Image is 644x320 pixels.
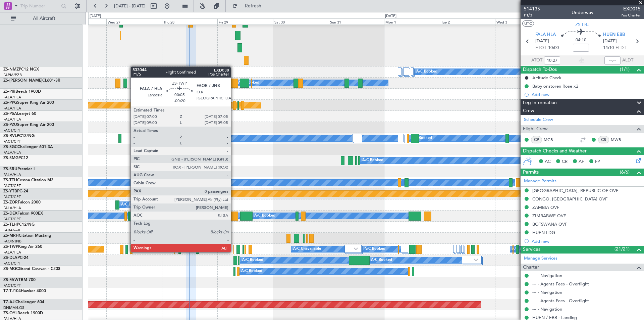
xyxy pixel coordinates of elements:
[524,117,553,123] a: Schedule Crew
[3,134,35,138] a: ZS-RVLPC12/NG
[3,189,17,193] span: ZS-YTB
[604,56,621,64] input: --:--
[3,212,17,216] span: ZS-DEX
[532,188,618,193] div: [GEOGRAPHIC_DATA], REPUBLIC OF OVF
[3,167,35,171] a: ZS-SRUPremier I
[532,83,578,89] div: Babylonstoren Rose x2
[522,20,534,27] button: UTC
[17,16,71,21] span: All Aircraft
[532,238,641,244] div: Add new
[620,169,630,176] span: (6/6)
[3,234,51,238] a: ZS-MRHCitation Mustang
[3,256,29,260] a: ZS-DLAPC-24
[603,38,617,45] span: [DATE]
[241,266,262,276] div: A/C Booked
[524,12,540,18] span: P1/3
[3,134,17,138] span: ZS-RVL
[364,244,385,254] div: A/C Booked
[3,90,41,94] a: ZS-PIRBeech 1900D
[90,13,101,19] div: [DATE]
[3,67,39,72] a: ZS-NMZPC12 NGX
[3,289,46,293] a: T7-TJ104Hawker 4000
[572,9,593,16] div: Underway
[523,125,548,133] span: Flight Crew
[3,234,19,238] span: ZS-MRH
[3,256,17,260] span: ZS-DLA
[3,245,18,249] span: ZS-TWP
[532,92,641,97] div: Add new
[523,66,557,74] span: Dispatch To-Dos
[3,239,21,244] a: FAOR/JNB
[621,12,641,18] span: Pos Charter
[595,158,600,165] span: FP
[354,247,358,250] img: arrow-gray.svg
[3,194,21,199] a: FACT/CPT
[3,223,35,227] a: ZS-TLHPC12/NG
[3,123,54,127] a: ZS-PZUSuper King Air 200
[3,200,41,204] a: ZS-ZORFalcon 2000
[614,245,630,253] span: (21/21)
[532,75,561,81] div: Altitude Check
[7,13,73,24] button: All Aircraft
[603,45,614,51] span: 14:10
[3,123,17,127] span: ZS-PZU
[3,79,60,83] a: ZS-[PERSON_NAME]CL601-3R
[3,217,21,222] a: FACT/CPT
[3,189,28,193] a: ZS-YTBPC-24
[532,298,589,304] a: --- - Agents Fees - Overflight
[524,255,557,262] a: Manage Services
[523,169,539,176] span: Permits
[3,311,17,315] span: ZS-OYL
[615,45,626,51] span: ELDT
[3,150,21,155] a: FALA/HLA
[384,18,440,25] div: Mon 1
[371,255,392,265] div: A/C Booked
[3,112,36,116] a: ZS-PSALearjet 60
[273,18,329,25] div: Sat 30
[3,261,21,266] a: FACT/CPT
[3,178,17,182] span: ZS-TTH
[3,112,17,116] span: ZS-PSA
[162,18,218,25] div: Thu 28
[544,137,559,143] a: MGB
[3,283,21,288] a: FACT/CPT
[523,99,557,107] span: Leg Information
[3,178,53,182] a: ZS-TTHCessna Citation M2
[3,223,17,227] span: ZS-TLH
[416,67,437,77] div: A/C Booked
[545,158,551,165] span: AC
[239,4,267,8] span: Refresh
[544,56,560,64] input: --:--
[3,172,21,177] a: FALA/HLA
[3,145,17,149] span: ZS-SGC
[121,200,142,210] div: A/C Booked
[229,1,269,11] button: Refresh
[495,18,551,25] div: Wed 3
[523,264,539,271] span: Charter
[3,183,21,188] a: FACT/CPT
[524,178,556,185] a: Manage Permits
[532,213,566,219] div: ZIMBABWE OVF
[440,18,495,25] div: Tue 2
[114,3,146,9] span: [DATE] - [DATE]
[3,139,21,144] a: FACT/CPT
[575,21,590,28] span: ZS-LRJ
[3,250,21,255] a: FALA/HLA
[217,18,273,25] div: Fri 29
[3,205,21,211] a: FALA/HLA
[3,67,19,72] span: ZS-NMZ
[3,200,18,204] span: ZS-ZOR
[531,57,542,64] span: ATOT
[576,37,586,44] span: 04:10
[3,145,53,149] a: ZS-SGCChallenger 601-3A
[523,107,534,115] span: Crew
[532,289,562,295] a: --- - Navigation
[3,167,17,171] span: ZS-SRU
[3,228,20,233] a: FABA/null
[411,133,432,143] div: A/C Booked
[242,255,263,265] div: A/C Booked
[3,300,15,304] span: T7-AJI
[254,211,275,221] div: A/C Booked
[532,230,555,235] div: HUEN LDG
[3,311,43,315] a: ZS-OYLBeech 1900D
